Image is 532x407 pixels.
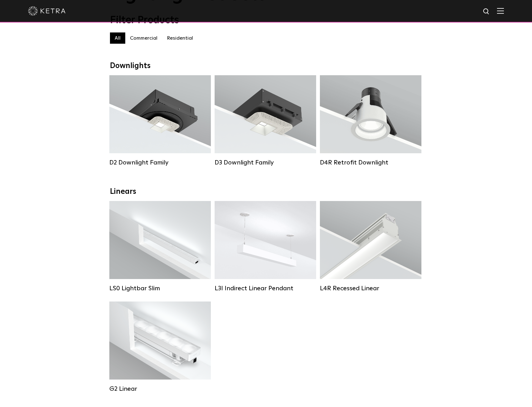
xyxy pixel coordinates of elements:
[109,159,211,166] div: D2 Downlight Family
[109,302,211,393] a: G2 Linear Lumen Output:400 / 700 / 1000Colors:WhiteBeam Angles:Flood / [GEOGRAPHIC_DATA] / Narrow...
[215,285,316,292] div: L3I Indirect Linear Pendant
[497,8,504,14] img: Hamburger%20Nav.svg
[109,75,211,166] a: D2 Downlight Family Lumen Output:1200Colors:White / Black / Gloss Black / Silver / Bronze / Silve...
[320,75,421,166] a: D4R Retrofit Downlight Lumen Output:800Colors:White / BlackBeam Angles:15° / 25° / 40° / 60°Watta...
[215,159,316,166] div: D3 Downlight Family
[110,187,422,196] div: Linears
[109,385,211,393] div: G2 Linear
[215,75,316,166] a: D3 Downlight Family Lumen Output:700 / 900 / 1100Colors:White / Black / Silver / Bronze / Paintab...
[125,32,162,44] label: Commercial
[483,8,490,16] img: search icon
[320,285,421,292] div: L4R Recessed Linear
[28,6,66,16] img: ketra-logo-2019-white
[109,285,211,292] div: LS0 Lightbar Slim
[110,61,422,71] div: Downlights
[215,201,316,292] a: L3I Indirect Linear Pendant Lumen Output:400 / 600 / 800 / 1000Housing Colors:White / BlackContro...
[162,32,198,44] label: Residential
[320,201,421,292] a: L4R Recessed Linear Lumen Output:400 / 600 / 800 / 1000Colors:White / BlackControl:Lutron Clear C...
[110,32,125,44] label: All
[109,201,211,292] a: LS0 Lightbar Slim Lumen Output:200 / 350Colors:White / BlackControl:X96 Controller
[320,159,421,166] div: D4R Retrofit Downlight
